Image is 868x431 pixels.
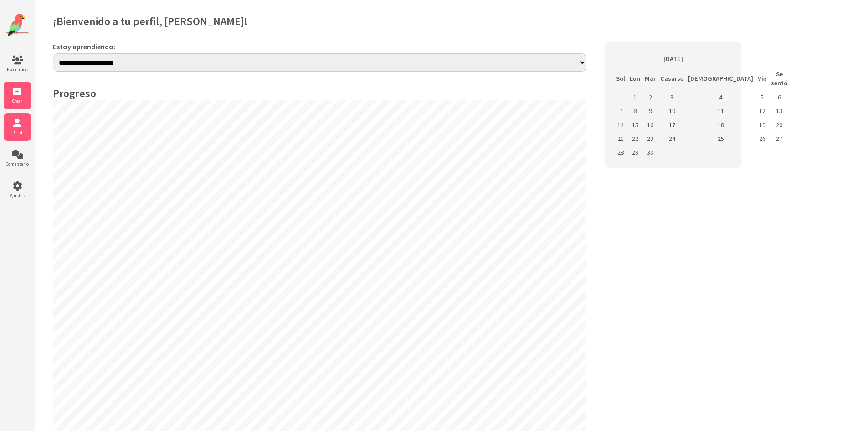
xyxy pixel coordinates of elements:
[776,107,782,115] font: 13
[53,42,115,51] font: Estoy aprendiendo:
[619,107,622,115] font: 7
[617,148,624,156] font: 28
[669,120,675,129] font: 17
[630,74,640,83] font: Lun
[10,192,25,198] font: Ajustes
[776,120,782,129] font: 20
[12,98,22,104] font: Crear
[688,74,753,83] font: [DEMOGRAPHIC_DATA]
[6,161,29,167] font: Comentario
[617,134,624,142] font: 21
[647,134,653,142] font: 23
[719,93,722,101] font: 4
[649,107,652,115] font: 9
[617,120,624,129] font: 14
[632,148,638,156] font: 29
[647,148,653,156] font: 30
[670,93,673,101] font: 3
[53,14,247,28] font: ¡Bienvenido a tu perfil, [PERSON_NAME]!
[669,107,675,115] font: 10
[771,70,787,87] font: Se sentó
[760,93,764,101] font: 5
[663,55,683,63] font: [DATE]
[758,74,766,83] font: Vie
[647,120,653,129] font: 16
[616,74,625,83] font: Sol
[718,107,724,115] font: 11
[718,120,724,129] font: 18
[759,107,765,115] font: 12
[633,107,637,115] font: 8
[669,134,675,142] font: 24
[633,93,637,101] font: 1
[632,134,638,142] font: 22
[759,120,765,129] font: 19
[718,134,724,142] font: 25
[632,120,638,129] font: 15
[778,93,781,101] font: 6
[649,93,652,101] font: 2
[6,14,29,36] img: Logotipo del sitio web
[645,74,656,83] font: Mar
[759,134,765,142] font: 26
[776,134,782,142] font: 27
[7,67,28,73] font: Escenarios
[660,74,683,83] font: Casarse
[12,130,22,135] font: Perfil
[53,86,96,100] font: Progreso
